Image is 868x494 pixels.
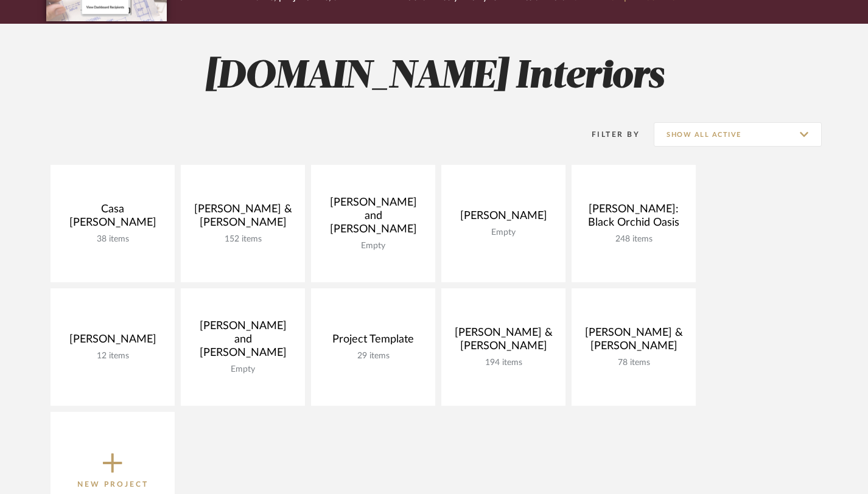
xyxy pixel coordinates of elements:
div: Project Template [321,333,425,351]
div: [PERSON_NAME] and [PERSON_NAME] [321,196,425,241]
div: 152 items [191,234,295,245]
div: [PERSON_NAME]: Black Orchid Oasis [581,203,686,234]
div: Empty [451,228,556,238]
div: 78 items [581,358,686,368]
p: New Project [77,478,149,490]
div: [PERSON_NAME] [451,209,556,228]
div: [PERSON_NAME] & [PERSON_NAME] [451,326,556,358]
div: 29 items [321,351,425,361]
div: Empty [321,241,425,251]
div: [PERSON_NAME] & [PERSON_NAME] [581,326,686,358]
div: 248 items [581,234,686,245]
div: Empty [191,364,295,375]
div: Filter By [576,128,640,141]
div: [PERSON_NAME] and [PERSON_NAME] [191,319,295,364]
div: 12 items [60,351,165,361]
div: 38 items [60,234,165,245]
div: [PERSON_NAME] [60,333,165,351]
div: Casa [PERSON_NAME] [60,203,165,234]
div: [PERSON_NAME] & [PERSON_NAME] [191,203,295,234]
div: 194 items [451,358,556,368]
